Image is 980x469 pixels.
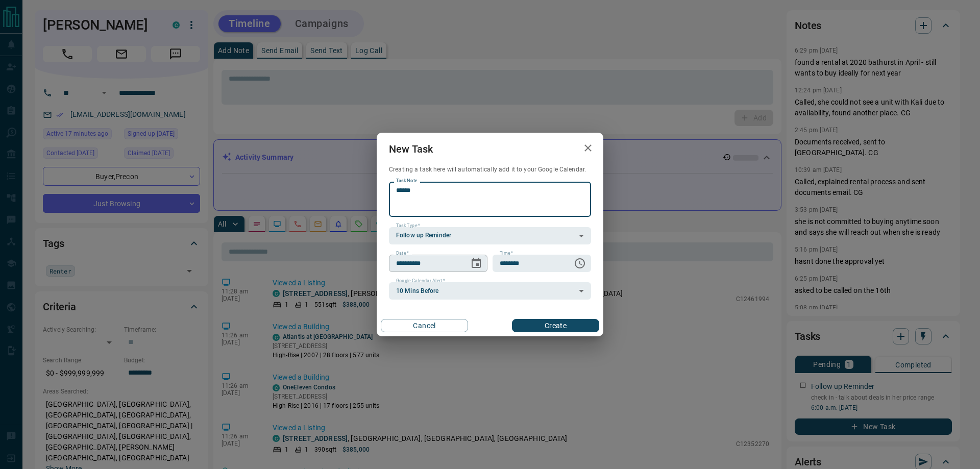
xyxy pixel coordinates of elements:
label: Task Note [396,178,417,184]
button: Cancel [381,319,468,332]
div: Follow up Reminder [389,227,591,244]
p: Creating a task here will automatically add it to your Google Calendar. [389,165,591,174]
button: Create [512,319,599,332]
h2: New Task [377,133,445,165]
button: Choose date, selected date is Oct 16, 2025 [466,253,486,274]
label: Task Type [396,223,420,229]
label: Google Calendar Alert [396,278,445,284]
div: 10 Mins Before [389,282,591,300]
label: Date [396,250,409,257]
label: Time [500,250,513,257]
button: Choose time, selected time is 6:00 AM [570,253,590,274]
